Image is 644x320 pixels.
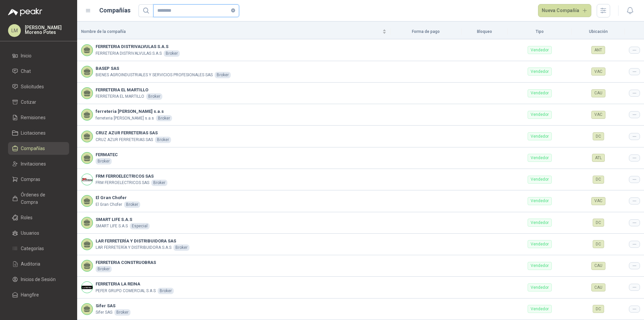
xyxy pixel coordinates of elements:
[21,160,46,168] span: Invitaciones
[96,309,112,316] p: Sifer SAS
[81,29,381,35] span: Nombre de la compañía
[96,194,140,201] b: El Gran Chofer
[21,291,39,299] span: Hangfire
[96,108,172,115] b: ferreteria [PERSON_NAME] s.a.s
[592,154,605,162] div: ATL
[21,52,32,59] span: Inicio
[462,24,507,39] th: Bloqueo
[96,244,171,251] p: LAR FERRETERÍA Y DISTRIBUIDORA S.A.S
[507,24,572,39] th: Tipo
[528,111,552,119] div: Vendedor
[96,43,180,50] b: FERRETERIA DISTRIVALVULAS S.A.S
[25,25,69,35] p: [PERSON_NAME] Moreno Potes
[96,173,167,180] b: FRM FERROELECTRICOS SAS
[8,49,69,62] a: Inicio
[591,46,605,54] div: ANT
[8,127,69,139] a: Licitaciones
[593,176,604,184] div: DC
[591,283,605,291] div: CAU
[231,8,235,12] span: close-circle
[151,180,167,186] div: Broker
[8,24,21,37] div: LM
[96,259,156,266] b: FERRETERIA CONSTRUOBRAS
[21,83,44,90] span: Solicitudes
[21,176,40,183] span: Compras
[390,24,462,39] th: Forma de pago
[528,219,552,227] div: Vendedor
[82,174,93,185] img: Company Logo
[21,129,46,137] span: Licitaciones
[591,262,605,270] div: CAU
[8,242,69,255] a: Categorías
[77,24,390,39] th: Nombre de la compañía
[593,219,604,227] div: DC
[155,137,171,143] div: Broker
[591,89,605,97] div: CAU
[164,50,180,57] div: Broker
[528,176,552,184] div: Vendedor
[96,216,150,223] b: SMART LIFE S.A.S
[591,197,605,205] div: VAC
[593,132,604,140] div: DC
[8,96,69,108] a: Cotizar
[96,72,213,78] p: BIENES AGROINDUSTRIALES Y SERVICIOS PROFESIONALES SAS
[8,142,69,155] a: Compañías
[146,93,162,100] div: Broker
[591,67,605,76] div: VAC
[528,262,552,270] div: Vendedor
[8,227,69,239] a: Usuarios
[96,50,162,57] p: FERRETERIA DISTRIVALVULAS S.A.S
[21,229,39,237] span: Usuarios
[21,245,44,252] span: Categorías
[124,201,140,208] div: Broker
[21,214,33,221] span: Roles
[96,288,156,294] p: PEFER GRUPO COMERCIAL S A S
[96,87,162,93] b: FERRETERIA EL MARTILLO
[96,137,153,143] p: CRUZ AZUR FERRETERIAS SAS
[8,157,69,170] a: Invitaciones
[96,281,174,287] b: FERRETERIA LA REINA
[8,273,69,286] a: Inicios de Sesión
[528,283,552,291] div: Vendedor
[528,154,552,162] div: Vendedor
[593,305,604,313] div: DC
[8,211,69,224] a: Roles
[21,114,46,121] span: Remisiones
[21,145,45,152] span: Compañías
[231,7,235,14] span: close-circle
[21,98,36,106] span: Cotizar
[572,24,625,39] th: Ubicación
[96,180,149,186] p: FRM FERROELECTRICOS SAS
[96,223,128,229] p: SMART LIFE S.A.S
[528,89,552,97] div: Vendedor
[21,260,40,268] span: Auditoria
[8,188,69,209] a: Órdenes de Compra
[538,4,592,17] button: Nueva Compañía
[8,65,69,78] a: Chat
[96,238,190,244] b: LAR FERRETERÍA Y DISTRIBUIDORA SAS
[591,111,605,119] div: VAC
[96,266,112,272] div: Broker
[21,67,31,75] span: Chat
[96,115,154,122] p: ferreteria [PERSON_NAME] s.a.s
[8,173,69,186] a: Compras
[8,288,69,301] a: Hangfire
[96,65,231,72] b: BASEP SAS
[96,201,122,208] p: El Gran Chofer
[8,111,69,124] a: Remisiones
[96,158,112,165] div: Broker
[173,244,190,251] div: Broker
[114,309,130,316] div: Broker
[8,80,69,93] a: Solicitudes
[158,288,174,294] div: Broker
[156,115,172,122] div: Broker
[96,303,130,309] b: Sifer SAS
[21,191,63,206] span: Órdenes de Compra
[528,240,552,248] div: Vendedor
[21,276,56,283] span: Inicios de Sesión
[99,6,130,15] h1: Compañías
[528,197,552,205] div: Vendedor
[528,132,552,140] div: Vendedor
[130,223,150,229] div: Especial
